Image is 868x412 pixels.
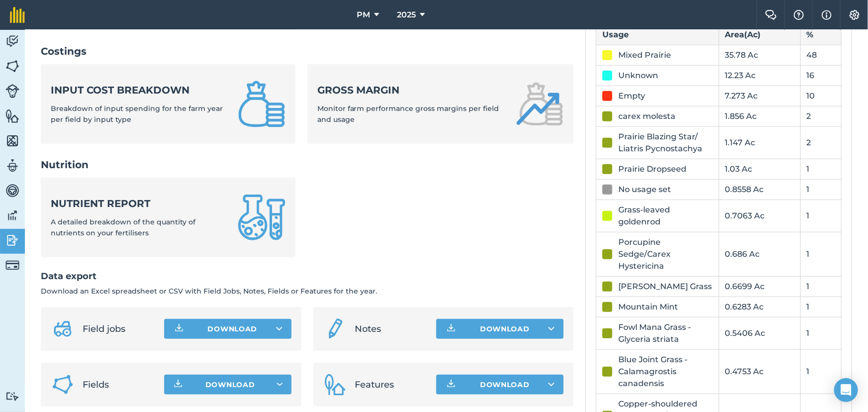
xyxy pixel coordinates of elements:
[164,375,291,395] button: Download
[436,375,564,395] button: Download
[800,45,841,65] td: 48
[719,200,800,232] td: 0.7063 Ac
[397,9,416,21] span: 2025
[51,217,195,237] span: A detailed breakdown of the quantity of nutrients on your fertilisers
[822,9,832,21] img: svg+xml;base64,PHN2ZyB4bWxucz0iaHR0cDovL3d3dy53My5vcmcvMjAwMC9zdmciIHdpZHRoPSIxNyIgaGVpZ2h0PSIxNy...
[800,126,841,159] td: 2
[51,317,75,341] img: svg+xml;base64,PD94bWwgdmVyc2lvbj0iMS4wIiBlbmNvZGluZz0idXRmLTgiPz4KPCEtLSBHZW5lcmF0b3I6IEFkb2JlIE...
[618,184,671,196] div: No usage set
[357,9,370,21] span: PM
[5,158,19,173] img: svg+xml;base64,PD94bWwgdmVyc2lvbj0iMS4wIiBlbmNvZGluZz0idXRmLTgiPz4KPCEtLSBHZW5lcmF0b3I6IEFkb2JlIE...
[205,380,255,390] span: Download
[83,378,156,392] span: Fields
[834,378,858,402] div: Open Intercom Messenger
[5,208,19,223] img: svg+xml;base64,PD94bWwgdmVyc2lvbj0iMS4wIiBlbmNvZGluZz0idXRmLTgiPz4KPCEtLSBHZW5lcmF0b3I6IEFkb2JlIE...
[618,131,712,155] div: Prairie Blazing Star/ Liatris Pycnostachya
[618,90,645,102] div: Empty
[445,379,457,391] img: Download icon
[618,354,712,390] div: Blue Joint Grass - Calamagrostis canadensis
[719,349,800,394] td: 0.4753 Ac
[719,65,800,86] td: 12.23 Ac
[719,297,800,317] td: 0.6283 Ac
[323,373,347,397] img: Features icon
[849,10,861,20] img: A cog icon
[445,323,457,335] img: Download icon
[793,10,805,20] img: A question mark icon
[5,258,19,272] img: svg+xml;base64,PD94bWwgdmVyc2lvbj0iMS4wIiBlbmNvZGluZz0idXRmLTgiPz4KPCEtLSBHZW5lcmF0b3I6IEFkb2JlIE...
[618,321,712,345] div: Fowl Mana Grass - Glyceria striata
[800,86,841,106] td: 10
[51,373,75,397] img: Fields icon
[10,7,25,23] img: fieldmargin Logo
[800,179,841,200] td: 1
[83,322,156,336] span: Field jobs
[618,163,686,175] div: Prairie Dropseed
[51,104,223,124] span: Breakdown of input spending for the farm year per field by input type
[618,204,712,228] div: Grass-leaved goldenrod
[618,49,671,61] div: Mixed Prairie
[355,378,429,392] span: Features
[719,126,800,159] td: 1.147 Ac
[800,24,841,45] th: %
[719,317,800,349] td: 0.5406 Ac
[5,183,19,198] img: svg+xml;base64,PD94bWwgdmVyc2lvbj0iMS4wIiBlbmNvZGluZz0idXRmLTgiPz4KPCEtLSBHZW5lcmF0b3I6IEFkb2JlIE...
[719,86,800,106] td: 7.273 Ac
[41,269,574,284] h2: Data export
[164,319,291,339] button: Download
[355,322,429,336] span: Notes
[719,276,800,297] td: 0.6699 Ac
[719,179,800,200] td: 0.8558 Ac
[238,194,286,241] img: Nutrient report
[800,317,841,349] td: 1
[618,70,658,82] div: Unknown
[173,323,185,335] img: Download icon
[596,24,719,45] th: Usage
[41,44,574,58] h2: Costings
[800,200,841,232] td: 1
[618,236,712,272] div: Porcupine Sedge/Carex Hystericina
[317,104,499,124] span: Monitor farm performance gross margins per field and usage
[719,106,800,126] td: 1.856 Ac
[800,297,841,317] td: 1
[800,276,841,297] td: 1
[719,45,800,65] td: 35.78 Ac
[618,281,712,293] div: [PERSON_NAME] Grass
[41,158,574,172] h2: Nutrition
[307,64,574,144] a: Gross marginMonitor farm performance gross margins per field and usage
[238,80,286,128] img: Input cost breakdown
[5,392,19,401] img: svg+xml;base64,PD94bWwgdmVyc2lvbj0iMS4wIiBlbmNvZGluZz0idXRmLTgiPz4KPCEtLSBHZW5lcmF0b3I6IEFkb2JlIE...
[516,80,564,128] img: Gross margin
[719,159,800,179] td: 1.03 Ac
[618,110,675,122] div: carex molesta
[719,232,800,276] td: 0.686 Ac
[5,133,19,148] img: svg+xml;base64,PHN2ZyB4bWxucz0iaHR0cDovL3d3dy53My5vcmcvMjAwMC9zdmciIHdpZHRoPSI1NiIgaGVpZ2h0PSI2MC...
[5,34,19,49] img: svg+xml;base64,PD94bWwgdmVyc2lvbj0iMS4wIiBlbmNvZGluZz0idXRmLTgiPz4KPCEtLSBHZW5lcmF0b3I6IEFkb2JlIE...
[618,301,678,313] div: Mountain Mint
[800,65,841,86] td: 16
[41,286,574,297] p: Download an Excel spreadsheet or CSV with Field Jobs, Notes, Fields or Features for the year.
[436,319,564,339] button: Download
[41,178,295,257] a: Nutrient reportA detailed breakdown of the quantity of nutrients on your fertilisers
[5,59,19,74] img: svg+xml;base64,PHN2ZyB4bWxucz0iaHR0cDovL3d3dy53My5vcmcvMjAwMC9zdmciIHdpZHRoPSI1NiIgaGVpZ2h0PSI2MC...
[800,349,841,394] td: 1
[765,10,777,20] img: Two speech bubbles overlapping with the left bubble in the forefront
[51,197,226,210] strong: Nutrient report
[323,317,347,341] img: svg+xml;base64,PD94bWwgdmVyc2lvbj0iMS4wIiBlbmNvZGluZz0idXRmLTgiPz4KPCEtLSBHZW5lcmF0b3I6IEFkb2JlIE...
[719,24,800,45] th: Area ( Ac )
[800,106,841,126] td: 2
[800,159,841,179] td: 1
[317,83,504,97] strong: Gross margin
[5,108,19,123] img: svg+xml;base64,PHN2ZyB4bWxucz0iaHR0cDovL3d3dy53My5vcmcvMjAwMC9zdmciIHdpZHRoPSI1NiIgaGVpZ2h0PSI2MC...
[5,233,19,248] img: svg+xml;base64,PD94bWwgdmVyc2lvbj0iMS4wIiBlbmNvZGluZz0idXRmLTgiPz4KPCEtLSBHZW5lcmF0b3I6IEFkb2JlIE...
[5,84,19,98] img: svg+xml;base64,PD94bWwgdmVyc2lvbj0iMS4wIiBlbmNvZGluZz0idXRmLTgiPz4KPCEtLSBHZW5lcmF0b3I6IEFkb2JlIE...
[41,64,295,144] a: Input cost breakdownBreakdown of input spending for the farm year per field by input type
[800,232,841,276] td: 1
[51,83,226,97] strong: Input cost breakdown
